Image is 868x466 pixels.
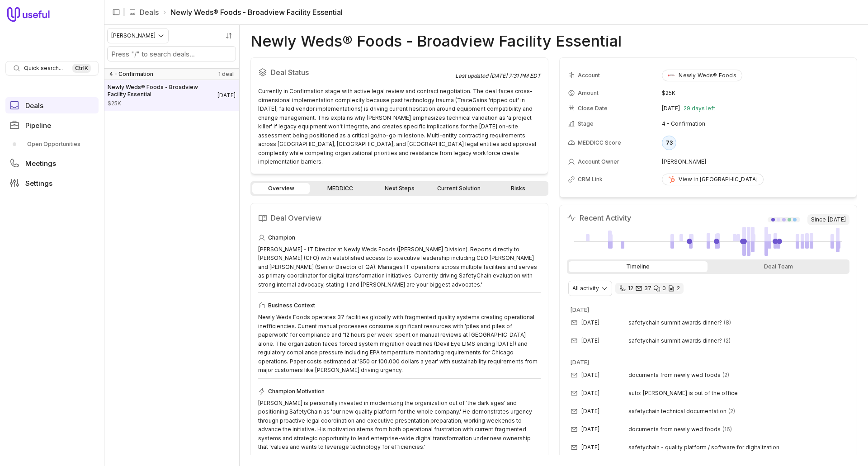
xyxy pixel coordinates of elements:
a: Deals [5,97,99,113]
span: Pipeline [25,122,51,129]
div: Champion Motivation [258,386,541,397]
span: CRM Link [578,176,603,183]
time: [DATE] [581,337,599,344]
time: [DATE] [581,408,599,415]
a: Newly Weds® Foods - Broadview Facility Essential$25K[DATE] [104,80,239,111]
a: Settings [5,175,99,191]
span: 8 emails in thread [724,319,731,326]
span: Account Owner [578,158,619,165]
span: 2 emails in thread [728,408,735,415]
a: MEDDICC [311,183,369,194]
a: Current Solution [430,183,487,194]
div: 73 [662,136,676,150]
span: Meetings [25,160,56,167]
div: Newly Weds Foods operates 37 facilities globally with fragmented quality systems creating operati... [258,313,541,375]
span: 29 days left [684,105,715,112]
span: Close Date [578,105,608,112]
div: Champion [258,232,541,243]
span: Amount [108,100,217,107]
time: [DATE] [571,359,589,366]
span: safetychain summit awards dinner? [628,337,722,344]
a: Next Steps [371,183,428,194]
li: Newly Weds® Foods - Broadview Facility Essential [162,7,343,18]
span: 2 emails in thread [722,372,729,379]
time: Deal Close Date [217,92,236,99]
td: [PERSON_NAME] [662,155,849,169]
h2: Deal Status [258,65,455,80]
a: Meetings [5,155,99,171]
a: Pipeline [5,117,99,133]
span: Since [807,214,849,225]
time: [DATE] 7:31 PM EDT [490,72,541,79]
time: [DATE] [571,306,589,313]
time: [DATE] [581,372,599,379]
a: Deals [140,7,159,18]
span: safetychain - quality platform / software for digitalization [628,444,779,451]
a: Overview [252,183,310,194]
div: 12 calls and 37 email threads [615,283,684,294]
span: Quick search... [24,65,63,72]
h1: Newly Weds® Foods - Broadview Facility Essential [250,36,622,47]
span: Deals [25,102,43,109]
span: Settings [25,180,52,187]
span: 1 deal [218,71,234,78]
a: View in [GEOGRAPHIC_DATA] [662,174,764,185]
span: documents from newly wed foods [628,426,721,433]
span: 16 emails in thread [722,426,732,433]
div: Last updated [455,72,541,80]
div: [PERSON_NAME] is personally invested in modernizing the organization out of 'the dark ages' and p... [258,399,541,452]
div: Deal Team [709,261,848,272]
time: [DATE] [581,390,599,397]
span: 2 emails in thread [724,337,731,344]
time: [DATE] [662,105,680,112]
h2: Recent Activity [567,212,631,223]
kbd: Ctrl K [72,64,91,73]
td: $25K [662,86,849,100]
span: documents from newly wed foods [628,372,721,379]
div: View in [GEOGRAPHIC_DATA] [668,176,758,183]
div: Timeline [569,261,708,272]
span: auto: [PERSON_NAME] is out of the office [628,390,738,397]
span: | [123,7,125,18]
nav: Deals [104,25,240,466]
div: Business Context [258,300,541,311]
div: [PERSON_NAME] - IT Director at Newly Weds Foods ([PERSON_NAME] Division). Reports directly to [PE... [258,245,541,289]
span: MEDDICC Score [578,139,621,146]
td: 4 - Confirmation [662,117,849,131]
button: Sort by [222,29,236,42]
time: [DATE] [581,319,599,326]
span: Amount [578,89,599,97]
span: Newly Weds® Foods - Broadview Facility Essential [108,84,217,98]
div: Newly Weds® Foods [668,72,736,79]
a: Risks [489,183,547,194]
time: [DATE] [828,216,846,223]
h2: Deal Overview [258,211,541,225]
button: Newly Weds® Foods [662,70,742,81]
div: Currently in Confirmation stage with active legal review and contract negotiation. The deal faces... [258,87,541,166]
time: [DATE] [581,426,599,433]
div: Pipeline submenu [5,137,99,151]
span: safetychain summit awards dinner? [628,319,722,326]
a: Open Opportunities [5,137,99,151]
span: safetychain technical documentation [628,408,726,415]
button: Collapse sidebar [109,5,123,19]
span: 4 - Confirmation [109,71,153,78]
span: Account [578,72,600,79]
input: Search deals by name [108,47,236,61]
span: Stage [578,120,594,127]
time: [DATE] [581,444,599,451]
